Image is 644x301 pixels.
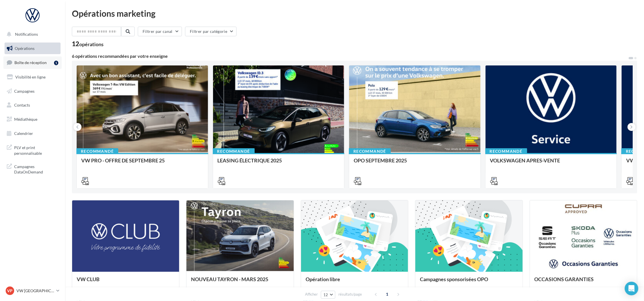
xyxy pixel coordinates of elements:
[14,131,33,136] span: Calendrier
[5,285,61,296] a: VP VW [GEOGRAPHIC_DATA] 13
[420,276,518,288] div: Campagnes sponsorisées OPO
[218,158,340,169] div: LEASING ÉLECTRIQUE 2025
[14,88,35,93] span: Campagnes
[54,61,58,65] div: 1
[15,46,35,51] span: Opérations
[306,276,403,288] div: Opération libre
[81,158,203,169] div: VW PRO - OFFRE DE SEPTEMBRE 25
[72,9,637,18] div: Opérations marketing
[15,75,46,79] span: Visibilité en ligne
[3,43,62,54] a: Opérations
[305,292,318,297] span: Afficher
[383,290,392,299] span: 1
[3,160,62,177] a: Campagnes DataOnDemand
[349,148,391,154] div: Recommandé
[16,288,54,294] p: VW [GEOGRAPHIC_DATA] 13
[79,42,104,47] div: opérations
[77,276,175,288] div: VW CLUB
[14,163,58,175] span: Campagnes DataOnDemand
[72,41,104,47] div: 12
[321,291,335,299] button: 12
[138,27,182,36] button: Filtrer par canal
[7,288,13,294] span: VP
[485,148,527,154] div: Recommandé
[3,71,62,83] a: Visibilité en ligne
[3,28,59,40] button: Notifications
[14,103,30,107] span: Contacts
[14,117,37,122] span: Médiathèque
[3,141,62,158] a: PLV et print personnalisable
[15,32,38,37] span: Notifications
[354,158,476,169] div: OPO SEPTEMBRE 2025
[3,56,62,69] a: Boîte de réception1
[625,282,638,295] div: Open Intercom Messenger
[185,27,237,36] button: Filtrer par catégorie
[72,54,628,58] div: 6 opérations recommandées par votre enseigne
[213,148,255,154] div: Recommandé
[338,292,362,297] span: résultats/page
[3,99,62,111] a: Contacts
[76,148,118,154] div: Recommandé
[323,292,328,297] span: 12
[3,113,62,125] a: Médiathèque
[14,144,58,156] span: PLV et print personnalisable
[490,158,612,169] div: VOLKSWAGEN APRES-VENTE
[534,276,632,288] div: OCCASIONS GARANTIES
[3,128,62,139] a: Calendrier
[14,60,47,65] span: Boîte de réception
[191,276,289,288] div: NOUVEAU TAYRON - MARS 2025
[3,85,62,97] a: Campagnes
